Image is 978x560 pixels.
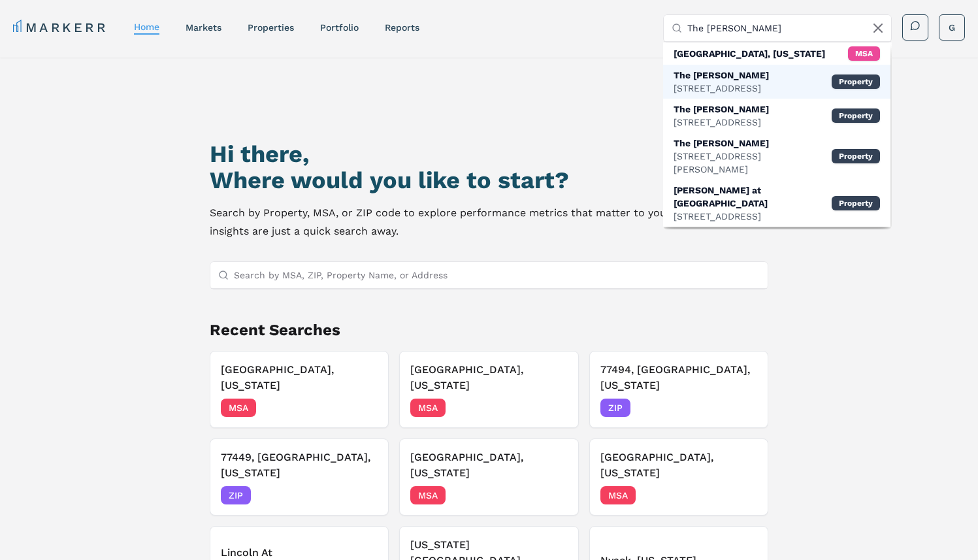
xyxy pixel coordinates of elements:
[385,22,419,33] a: reports
[234,262,760,288] input: Search by MSA, ZIP, Property Name, or Address
[210,167,769,193] h2: Where would you like to start?
[600,450,758,481] h3: [GEOGRAPHIC_DATA], [US_STATE]
[728,401,757,414] span: [DATE]
[589,438,769,516] button: Remove Charlotte, North Carolina[GEOGRAPHIC_DATA], [US_STATE]MSA[DATE]
[221,362,378,393] h3: [GEOGRAPHIC_DATA], [US_STATE]
[674,103,769,116] div: The [PERSON_NAME]
[832,196,880,210] div: Property
[832,149,880,163] div: Property
[600,486,636,504] span: MSA
[538,401,568,414] span: [DATE]
[663,180,890,227] div: Property: Ellison at The Exchange
[848,46,880,61] div: MSA
[589,351,769,428] button: Remove 77494, Katy, Texas77494, [GEOGRAPHIC_DATA], [US_STATE]ZIP[DATE]
[674,137,832,150] div: The [PERSON_NAME]
[210,438,389,516] button: Remove 77449, Katy, Texas77449, [GEOGRAPHIC_DATA], [US_STATE]ZIP[DATE]
[410,450,568,481] h3: [GEOGRAPHIC_DATA], [US_STATE]
[663,133,890,180] div: Property: The Ellison
[663,42,890,227] div: Suggestions
[674,184,832,210] div: [PERSON_NAME] at [GEOGRAPHIC_DATA]
[728,489,757,502] span: [DATE]
[687,15,883,41] input: Search by MSA, ZIP, Property Name, or Address
[210,351,389,428] button: Remove Atlanta, Georgia[GEOGRAPHIC_DATA], [US_STATE]MSA[DATE]
[210,320,769,340] h2: Recent Searches
[674,116,769,129] div: [STREET_ADDRESS]
[248,22,294,33] a: properties
[538,489,568,502] span: [DATE]
[832,74,880,89] div: Property
[410,362,568,393] h3: [GEOGRAPHIC_DATA], [US_STATE]
[832,108,880,123] div: Property
[663,65,890,99] div: Property: The Ellis
[186,22,221,33] a: markets
[949,21,955,34] span: G
[410,486,446,504] span: MSA
[13,18,108,37] a: MARKERR
[399,351,579,428] button: Remove Charlotte, North Carolina[GEOGRAPHIC_DATA], [US_STATE]MSA[DATE]
[221,450,378,481] h3: 77449, [GEOGRAPHIC_DATA], [US_STATE]
[348,401,378,414] span: [DATE]
[674,47,825,60] div: [GEOGRAPHIC_DATA], [US_STATE]
[600,399,630,417] span: ZIP
[210,141,769,167] h1: Hi there,
[210,204,769,240] p: Search by Property, MSA, or ZIP code to explore performance metrics that matter to you. Your real...
[348,489,378,502] span: [DATE]
[399,438,579,516] button: Remove Houston, Texas[GEOGRAPHIC_DATA], [US_STATE]MSA[DATE]
[674,69,769,82] div: The [PERSON_NAME]
[939,14,965,41] button: G
[674,82,769,95] div: [STREET_ADDRESS]
[320,22,359,33] a: Portfolio
[221,486,251,504] span: ZIP
[134,22,159,32] a: home
[663,42,890,65] div: MSA: Ellis, Kansas
[663,99,890,133] div: Property: The Ellis
[600,362,758,393] h3: 77494, [GEOGRAPHIC_DATA], [US_STATE]
[674,210,832,223] div: [STREET_ADDRESS]
[674,150,832,176] div: [STREET_ADDRESS][PERSON_NAME]
[221,399,256,417] span: MSA
[410,399,446,417] span: MSA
